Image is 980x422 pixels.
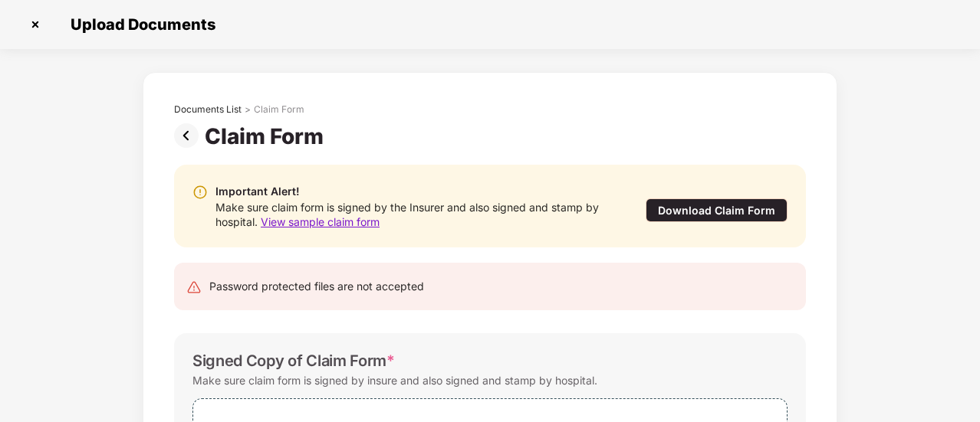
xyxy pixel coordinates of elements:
[192,352,395,370] div: Signed Copy of Claim Form
[254,103,304,116] div: Claim Form
[205,123,330,149] div: Claim Form
[192,185,208,200] img: svg+xml;base64,PHN2ZyBpZD0iV2FybmluZ18tXzIweDIwIiBkYXRhLW5hbWU9Ildhcm5pbmcgLSAyMHgyMCIgeG1sbnM9Im...
[646,198,788,222] div: Download Claim Form
[55,15,223,34] span: Upload Documents
[174,103,242,116] div: Documents List
[215,183,614,200] div: Important Alert!
[261,215,380,228] span: View sample claim form
[215,200,614,229] div: Make sure claim form is signed by the Insurer and also signed and stamp by hospital.
[245,103,251,116] div: >
[23,12,48,37] img: svg+xml;base64,PHN2ZyBpZD0iQ3Jvc3MtMzJ4MzIiIHhtbG5zPSJodHRwOi8vd3d3LnczLm9yZy8yMDAwL3N2ZyIgd2lkdG...
[174,123,205,148] img: svg+xml;base64,PHN2ZyBpZD0iUHJldi0zMngzMiIgeG1sbnM9Imh0dHA6Ly93d3cudzMub3JnLzIwMDAvc3ZnIiB3aWR0aD...
[192,370,597,391] div: Make sure claim form is signed by insure and also signed and stamp by hospital.
[209,278,424,295] div: Password protected files are not accepted
[186,280,202,295] img: svg+xml;base64,PHN2ZyB4bWxucz0iaHR0cDovL3d3dy53My5vcmcvMjAwMC9zdmciIHdpZHRoPSIyNCIgaGVpZ2h0PSIyNC...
